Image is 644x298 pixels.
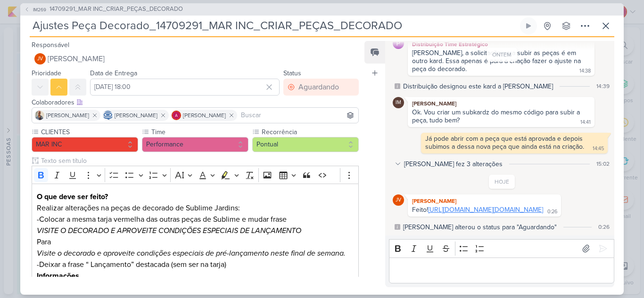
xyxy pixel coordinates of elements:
[34,53,46,64] div: Joney Viana
[412,108,582,124] div: Ok. Vou criar um subkardz do mesmo código para subir a peça, tudo bem?
[32,50,359,67] button: JV [PERSON_NAME]
[37,260,39,269] i: -
[396,100,401,105] p: IM
[261,127,359,137] label: Recorrência
[115,111,157,120] span: [PERSON_NAME]
[35,111,44,120] img: Iara Santos
[32,69,61,77] label: Prioridade
[298,81,339,93] div: Aguardando
[403,222,557,232] div: Joney alterou o status para "Aguardando"
[37,249,346,258] i: Visite o decorado e aproveite condições especiais de pré-lançamento neste final de semana.
[32,97,359,107] div: Colaboradores
[283,69,301,77] label: Status
[283,79,359,96] button: Aguardando
[32,166,359,184] div: Editor toolbar
[103,111,113,120] img: Caroline Traven De Andrade
[396,198,401,203] p: JV
[37,236,354,248] p: Para
[40,127,138,137] label: CLIENTES
[393,38,404,49] img: Distribuição Time Estratégico
[37,56,43,62] p: JV
[389,258,614,283] div: Editor editing area: main
[412,206,543,214] div: Feito!
[596,82,610,90] div: 14:39
[37,271,79,281] strong: Informações
[596,160,610,168] div: 15:02
[403,81,553,91] div: Distribuição designou este kard a Joney
[90,79,280,96] input: Select a date
[172,111,181,120] img: Alessandra Gomes
[593,145,604,153] div: 14:45
[425,135,585,151] div: Já pode abrir com a peça que está aprovada e depois subimos a dessa nova peça que ainda está na c...
[412,49,583,73] div: [PERSON_NAME], a solicitação para subir as peças é em outro kard. Essa apenas é para a criação fa...
[37,214,354,225] p: -Colocar a mesma tarja vermelha das outras peças de Sublime e mudar frase
[395,83,400,89] div: Este log é visível à todos no kard
[150,127,248,137] label: Time
[142,137,248,152] button: Performance
[30,17,518,34] input: Kard Sem Título
[37,259,354,270] p: Deixar a frase “ Lançamento” destacada (sem ser na tarja)
[48,53,105,64] span: [PERSON_NAME]
[37,202,354,214] p: Realizar alterações na peças de decorado de Sublime Jardins:
[428,206,543,214] a: [URL][DOMAIN_NAME][DOMAIN_NAME]
[32,137,138,152] button: MAR INC
[32,41,69,49] label: Responsável
[393,97,404,108] div: Isabella Machado Guimarães
[579,67,591,75] div: 14:38
[393,194,404,206] div: Joney Viana
[389,239,614,258] div: Editor toolbar
[404,159,503,169] div: [PERSON_NAME] fez 3 alterações
[410,99,593,108] div: [PERSON_NAME]
[90,69,137,77] label: Data de Entrega
[46,111,89,120] span: [PERSON_NAME]
[37,192,108,201] strong: O que deve ser feito?
[525,22,532,30] div: Ligar relógio
[395,224,400,230] div: Este log é visível à todos no kard
[598,223,610,231] div: 0:26
[580,119,591,126] div: 14:41
[239,110,356,121] input: Buscar
[39,156,359,166] input: Texto sem título
[183,111,226,120] span: [PERSON_NAME]
[547,208,557,216] div: 0:26
[410,196,559,206] div: [PERSON_NAME]
[410,40,593,49] div: Distribuição Time Estratégico
[37,226,301,235] i: VISITE O DECORADO E APROVEITE CONDIÇÕES ESPECIAIS DE LANÇAMENTO
[252,137,359,152] button: Pontual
